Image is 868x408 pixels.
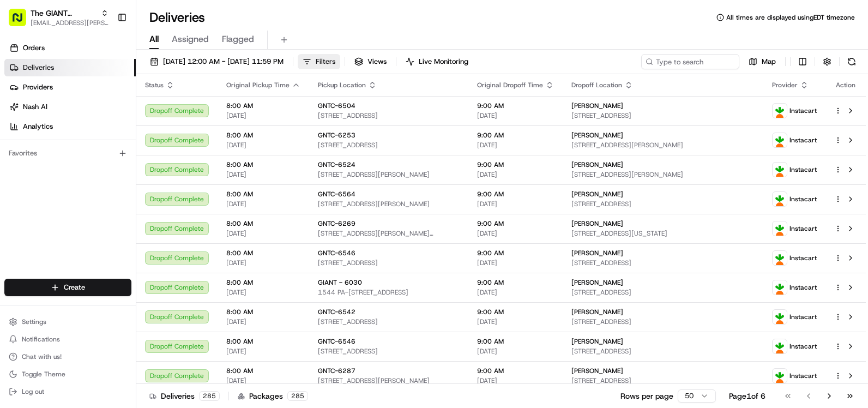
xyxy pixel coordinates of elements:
span: [STREET_ADDRESS] [571,317,755,326]
span: [STREET_ADDRESS][PERSON_NAME] [571,141,755,149]
span: [PERSON_NAME] [571,249,623,257]
button: Chat with us! [4,349,131,364]
span: [STREET_ADDRESS] [571,200,755,208]
span: Map [762,57,776,67]
span: GNTC-6287 [318,367,355,375]
span: [STREET_ADDRESS] [318,317,460,326]
span: [DATE] [477,317,554,326]
span: Instacart [789,224,817,233]
span: 8:00 AM [226,308,300,316]
a: Orders [4,39,136,57]
span: Knowledge Base [22,158,83,169]
span: 9:00 AM [477,131,554,140]
span: 8:00 AM [226,249,300,257]
span: Views [367,57,387,67]
img: Nash [11,11,33,33]
span: 9:00 AM [477,160,554,169]
a: 💻API Documentation [88,154,179,173]
span: [STREET_ADDRESS][PERSON_NAME] [318,376,460,385]
span: All [149,33,159,46]
span: [DATE] [477,141,554,149]
span: [DATE] [477,200,554,208]
span: [DATE] [477,259,554,267]
img: profile_instacart_ahold_partner.png [773,221,787,236]
button: Settings [4,314,131,329]
span: Instacart [789,195,817,203]
span: Instacart [789,254,817,262]
a: Analytics [4,118,136,135]
span: [PERSON_NAME] [571,337,623,346]
span: [DATE] [226,111,300,120]
span: GNTC-6524 [318,160,355,169]
span: [STREET_ADDRESS] [571,288,755,297]
span: Toggle Theme [22,370,65,379]
button: Refresh [844,54,859,69]
span: Live Monitoring [419,57,468,67]
span: Instacart [789,371,817,380]
span: [STREET_ADDRESS][PERSON_NAME] [318,170,460,179]
span: GIANT - 6030 [318,278,362,287]
span: Dropoff Location [571,81,622,89]
div: Favorites [4,145,131,162]
img: profile_instacart_ahold_partner.png [773,339,787,353]
span: 8:00 AM [226,101,300,110]
span: [DATE] [226,200,300,208]
span: Deliveries [23,63,54,73]
span: Original Pickup Time [226,81,290,89]
span: [DATE] [226,259,300,267]
span: [PERSON_NAME] [571,131,623,140]
span: 8:00 AM [226,160,300,169]
span: [STREET_ADDRESS] [571,347,755,356]
span: [DATE] [477,347,554,356]
span: Filters [316,57,335,67]
span: Analytics [23,122,53,131]
input: Type to search [641,54,739,69]
span: Pylon [108,185,132,193]
span: [DATE] [226,317,300,326]
button: Filters [298,54,340,69]
img: profile_instacart_ahold_partner.png [773,192,787,206]
span: All times are displayed using EDT timezone [726,13,855,22]
span: [DATE] [226,288,300,297]
span: [STREET_ADDRESS] [318,259,460,267]
p: Welcome 👋 [11,44,198,61]
span: [DATE] [226,376,300,385]
span: 9:00 AM [477,190,554,199]
img: profile_instacart_ahold_partner.png [773,163,787,177]
span: Status [145,81,164,89]
div: 📗 [11,159,20,168]
div: Deliveries [149,391,220,401]
span: [DATE] 12:00 AM - [DATE] 11:59 PM [163,57,284,67]
span: [DATE] [477,376,554,385]
span: [STREET_ADDRESS] [571,111,755,120]
span: [STREET_ADDRESS] [571,376,755,385]
span: [STREET_ADDRESS] [318,347,460,356]
div: Action [834,81,857,89]
span: [PERSON_NAME] [571,101,623,110]
span: [DATE] [226,170,300,179]
span: Instacart [789,313,817,321]
div: 285 [199,391,220,401]
div: Packages [238,391,308,401]
span: [PERSON_NAME] [571,308,623,316]
span: 8:00 AM [226,278,300,287]
span: 8:00 AM [226,367,300,375]
span: 9:00 AM [477,249,554,257]
div: Page 1 of 6 [729,391,765,401]
button: Toggle Theme [4,367,131,382]
a: Powered byPylon [77,184,132,193]
div: Start new chat [37,104,179,115]
button: Log out [4,384,131,399]
span: Providers [23,82,53,92]
span: Instacart [789,106,817,115]
span: [DATE] [226,229,300,238]
span: GNTC-6546 [318,337,355,346]
span: GNTC-6564 [318,190,355,199]
span: [STREET_ADDRESS] [318,141,460,149]
span: Notifications [22,335,60,344]
button: The GIANT Company [31,8,97,19]
span: [STREET_ADDRESS][PERSON_NAME] [571,170,755,179]
span: Log out [22,387,44,396]
button: [DATE] 12:00 AM - [DATE] 11:59 PM [145,54,288,69]
img: 1736555255976-a54dd68f-1ca7-489b-9aae-adbdc363a1c4 [11,104,31,124]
